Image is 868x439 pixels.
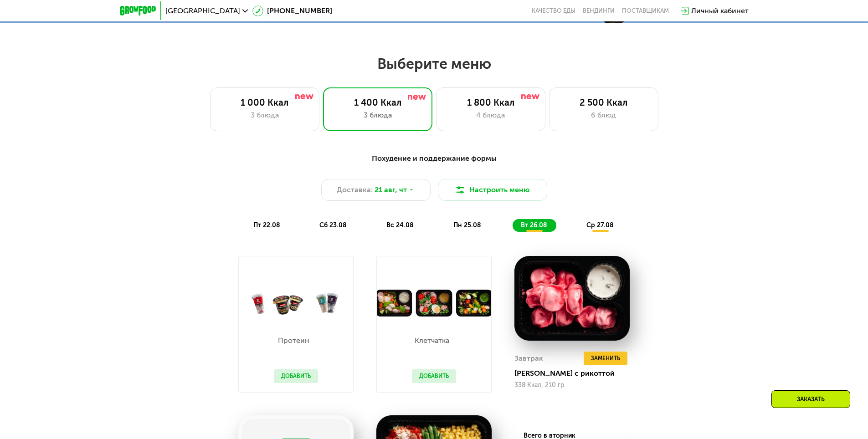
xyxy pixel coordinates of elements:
[514,382,630,389] div: 338 Ккал, 210 гр
[333,97,423,108] div: 1 400 Ккал
[252,5,332,16] a: [PHONE_NUMBER]
[446,97,536,108] div: 1 800 Ккал
[559,110,649,121] div: 6 блюд
[591,354,620,363] span: Заменить
[220,110,310,121] div: 3 блюда
[386,221,414,229] span: вс 24.08
[771,390,850,408] div: Заказать
[438,179,547,201] button: Настроить меню
[375,184,407,195] span: 21 авг, чт
[584,352,627,365] button: Заменить
[514,352,543,365] div: Завтрак
[622,7,669,15] div: поставщикам
[253,221,280,229] span: пт 22.08
[521,221,547,229] span: вт 26.08
[583,7,615,15] a: Вендинги
[514,369,637,378] div: [PERSON_NAME] с рикоттой
[274,337,313,344] p: Протеин
[274,369,318,383] button: Добавить
[333,110,423,121] div: 3 блюда
[29,55,839,73] h2: Выберите меню
[446,110,536,121] div: 4 блюда
[586,221,614,229] span: ср 27.08
[337,184,373,195] span: Доставка:
[412,337,452,344] p: Клетчатка
[164,153,704,164] div: Похудение и поддержание формы
[165,7,240,15] span: [GEOGRAPHIC_DATA]
[220,97,310,108] div: 1 000 Ккал
[319,221,347,229] span: сб 23.08
[412,369,456,383] button: Добавить
[559,97,649,108] div: 2 500 Ккал
[532,7,575,15] a: Качество еды
[453,221,481,229] span: пн 25.08
[691,5,749,16] div: Личный кабинет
